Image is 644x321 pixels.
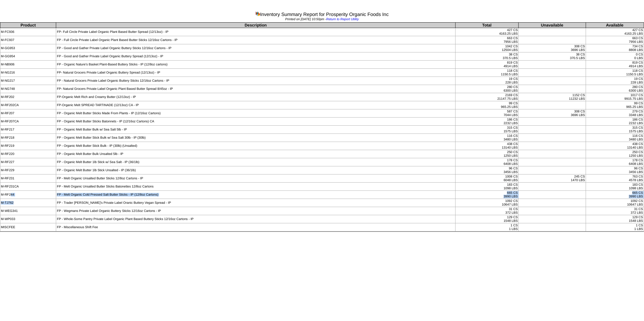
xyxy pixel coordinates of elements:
td: 96 CS 3456 LBS [586,166,644,175]
td: FP-Organic Melt Rich and Creamy Butter (12/13oz) - IP [56,93,455,101]
td: 0 CS 0 LBS [586,52,644,61]
td: FP - Organic Nature's Basket Plant-Based Buttery Sticks - IP (12/8oz cartons) [56,61,455,69]
td: 118 CS 1150.5 LBS [455,69,519,77]
td: M-WP033 [0,215,56,223]
td: FP - Organic Melt Butter Sticks Made From Plants - IP (12/16oz Cartons) [56,109,455,118]
td: 1092 CS 10647 LBS [586,199,644,207]
td: FP - Organic Melt Butter 1lb Stick w/ Sea Salt - IP (36/1lb) [56,158,455,166]
td: 438 CS 13140 LBS [586,142,644,150]
td: 38 CS 370.5 LBS [455,52,519,61]
td: 99 CS 965.25 LBS [586,101,644,109]
td: 19 CS 228 LBS [455,77,519,85]
td: FP - Organic Melt Butter Stick Bulk w/ Sea Salt 30lb - IP (30lb) [56,134,455,142]
td: 280 CS 6300 LBS [586,85,644,93]
td: FP - Trader [PERSON_NAME]'s Private Label Oranic Buttery Vegan Spread - IP [56,199,455,207]
td: M-GG953 [0,44,56,52]
td: M-RF207 [0,109,56,118]
td: FP-Organic Melt SPREAD TARTINADE (12/13oz) CA - IP [56,101,455,109]
td: 31 CS 372 LBS [455,207,519,215]
td: 279 CS 3348 LBS [586,109,644,118]
td: 116 CS 3480 LBS [586,134,644,142]
td: 819 CS 4914 LBS [586,61,644,69]
td: FP - Miscellaneous Shift Fee [56,223,455,231]
img: graph.gif [255,11,260,16]
td: FP - Natural Grocers Private Label Organic Buttery Sticks 12/16oz Cartons - IP [56,77,455,85]
td: 819 CS 4914 LBS [455,61,519,69]
td: 178 CS 6408 LBS [586,158,644,166]
th: Unavailable [519,23,586,28]
td: 665 CS 3990 LBS [455,191,519,199]
td: 308 CS 3696 LBS [519,109,586,118]
td: 129 CS 1548 LBS [455,215,519,223]
td: MISCFEE [0,223,56,231]
td: M-NG748 [0,85,56,93]
td: M-RF220 [0,150,56,158]
td: 280 CS 6300 LBS [455,85,519,93]
td: 186 CS 2232 LBS [455,118,519,126]
td: 1008 CS 6048 LBS [455,175,519,183]
td: 99 CS 965.25 LBS [455,101,519,109]
td: FP - Good and Gather Private Label Organic Buttery Spread (12/13oz) - IP [56,52,455,61]
td: M-RF231 [0,175,56,183]
td: FP - Good and Gather Private Label Organic Buttery Sticks 12/16oz Cartons - IP [56,44,455,52]
td: M-WEG341 [0,207,56,215]
td: M-RF227 [0,158,56,166]
td: FP - Full Circle Private Label Organic Plant Based Butter Sticks 12/16oz Cartons - IP [56,36,455,44]
td: 183 CS 1098 LBS [455,183,519,191]
td: 1 CS 1 LBS [586,223,644,231]
td: FP - Organic Melt Butter 1lb Stick Unsalted - IP (36/1lb) [56,166,455,175]
td: 96 CS 3456 LBS [455,166,519,175]
td: 427 CS 4163.25 LBS [586,28,644,36]
th: Total [455,23,519,28]
th: Product [0,23,56,28]
td: FP- Natural Grocers Private Label Organic Buttery Spread (12/13oz) - IP [56,69,455,77]
td: 178 CS 6408 LBS [455,158,519,166]
td: M-FC937 [0,36,56,44]
td: FP - Organic Melt Butter Bulk Unsalted 5lb - IP [56,150,455,158]
td: M-NG217 [0,77,56,85]
td: FP - Wegmans Private Label Organic Buttery Sticks 12/16oz Cartons - IP [56,207,455,215]
td: FP - Melt Organic Unsalted Butter Sticks Batonettes 12/8oz Cartons [56,183,455,191]
td: 129 CS 1548 LBS [586,215,644,223]
td: 19 CS 228 LBS [586,77,644,85]
td: 665 CS 3990 LBS [586,191,644,199]
td: 38 CS 370.5 LBS [519,52,586,61]
td: 1092 CS 10647 LBS [455,199,519,207]
td: M-GG954 [0,52,56,61]
a: Return to Report Utility [326,17,359,21]
th: Available [586,23,644,28]
td: 663 CS 7956 LBS [455,36,519,44]
td: 438 CS 13140 LBS [455,142,519,150]
td: 186 CS 2232 LBS [586,118,644,126]
td: M-RF207CA [0,118,56,126]
td: 734 CS 8808 LBS [586,44,644,52]
td: FP - Organic Melt Butter Sticks Batonnets - IP (12/16oz Cartons) CA [56,118,455,126]
td: M-RF217 [0,126,56,134]
td: 250 CS 1250 LBS [455,150,519,158]
td: M-TJ762 [0,199,56,207]
td: FP- Full Circle Private Label Organic Plant Based Butter Spread (12/13oz) - IP [56,28,455,36]
td: M-RF202CA [0,101,56,109]
th: Description [56,23,455,28]
td: 116 CS 3480 LBS [455,134,519,142]
td: M-NB906 [0,61,56,69]
td: 587 CS 7044 LBS [455,109,519,118]
td: 2169 CS 21147.75 LBS [455,93,519,101]
td: 663 CS 7956 LBS [586,36,644,44]
td: FP - Organic Melt Butter Bulk w/ Sea Salt 5lb - IP [56,126,455,134]
td: 1042 CS 12504 LBS [455,44,519,52]
td: M-RF231CA [0,183,56,191]
td: 315 CS 1575 LBS [455,126,519,134]
td: 315 CS 1575 LBS [586,126,644,134]
td: FP - Melt Organic Cold Pressed Salt Butter Sticks - IP (12/8oz Cartons) [56,191,455,199]
td: M-RF219 [0,142,56,150]
td: 1017 CS 9915.75 LBS [586,93,644,101]
td: 250 CS 1250 LBS [586,150,644,158]
td: M-FC936 [0,28,56,36]
td: 1 CS 1 LBS [455,223,519,231]
td: M-RF202 [0,93,56,101]
td: FP - Melt Organic Unsalted Butter Sticks 12/8oz Cartons - IP [56,175,455,183]
td: M-RF218 [0,134,56,142]
td: M-RF229 [0,166,56,175]
td: FP - Whole-Some Pantry Private Label Organic Plant Based Buttery Sticks 12/16oz Cartons - IP [56,215,455,223]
